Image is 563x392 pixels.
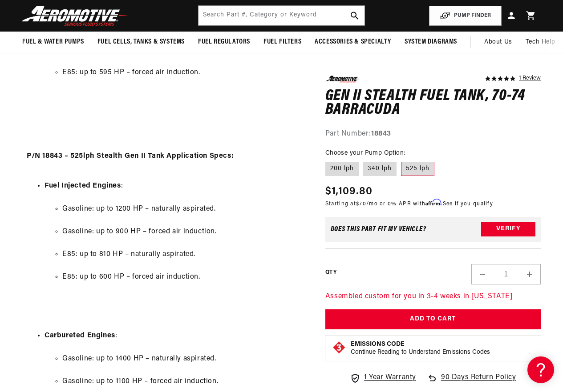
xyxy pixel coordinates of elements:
[526,37,555,47] span: Tech Help
[332,340,346,354] img: Emissions code
[62,204,303,215] li: Gasoline: up to 1200 HP – naturally aspirated.
[519,32,562,53] summary: Tech Help
[19,5,130,26] img: Aeromotive
[398,32,464,52] summary: System Diagrams
[325,89,541,117] h1: Gen II Stealth Fuel Tank, 70-74 Barracuda
[351,340,490,356] button: Emissions CodeContinue Reading to Understand Emissions Codes
[62,272,303,283] li: E85: up to 600 HP – forced air induction.
[441,372,516,392] span: 90 Days Return Policy
[443,201,493,206] a: See if you qualify - Learn more about Affirm Financing (opens in modal)
[405,37,457,47] span: System Diagrams
[325,183,373,199] span: $1,109.80
[371,130,391,137] strong: 18843
[325,269,336,276] label: QTY
[198,6,365,25] input: Search by Part Number, Category or Keyword
[401,162,434,176] label: 525 lph
[427,372,516,392] a: 90 Days Return Policy
[27,152,234,160] strong: P/N 18843 – 525lph Stealth Gen II Tank Application Specs:
[425,199,441,205] span: Affirm
[16,32,91,52] summary: Fuel & Water Pumps
[481,222,535,236] button: Verify
[62,226,303,238] li: Gasoline: up to 900 HP – forced air induction.
[45,180,303,319] li: :
[91,32,191,52] summary: Fuel Cells, Tanks & Systems
[325,199,493,208] p: Starting at /mo or 0% APR with .
[315,37,391,47] span: Accessories & Specialty
[97,37,185,47] span: Fuel Cells, Tanks & Systems
[308,32,398,52] summary: Accessories & Specialty
[257,32,308,52] summary: Fuel Filters
[62,67,303,79] li: E85: up to 595 HP – forced air induction.
[45,182,121,189] strong: Fuel Injected Engines
[325,162,359,176] label: 200 lph
[519,76,541,82] a: 1 reviews
[325,148,406,158] legend: Choose your Pump Option:
[325,309,541,329] button: Add to Cart
[331,225,426,232] div: Does This part fit My vehicle?
[350,372,416,383] a: 1 Year Warranty
[351,340,405,347] strong: Emissions Code
[478,32,519,53] a: About Us
[191,32,257,52] summary: Fuel Regulators
[62,376,303,388] li: Gasoline: up to 1100 HP – forced air induction.
[263,37,301,47] span: Fuel Filters
[429,6,502,26] button: PUMP FINDER
[62,249,303,260] li: E85: up to 810 HP – naturally aspirated.
[45,332,115,339] strong: Carbureted Engines
[198,37,250,47] span: Fuel Regulators
[356,201,366,206] span: $70
[484,39,512,45] span: About Us
[345,6,365,25] button: search button
[62,353,303,365] li: Gasoline: up to 1400 HP – naturally aspirated.
[363,162,397,176] label: 340 lph
[325,291,541,302] p: Assembled custom for you in 3-4 weeks in [US_STATE]
[351,348,490,356] p: Continue Reading to Understand Emissions Codes
[22,37,84,47] span: Fuel & Water Pumps
[325,128,541,140] div: Part Number:
[364,372,416,383] span: 1 Year Warranty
